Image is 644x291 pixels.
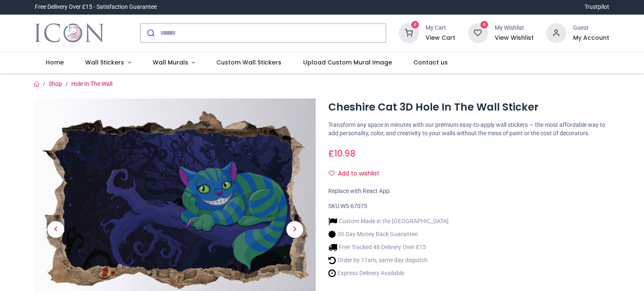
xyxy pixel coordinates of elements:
span: Next [286,221,303,238]
li: Custom Made in the [GEOGRAPHIC_DATA] [328,217,449,226]
a: Trustpilot [584,3,609,11]
sup: 0 [480,21,488,29]
span: Home [46,58,64,67]
div: Free Delivery Over £15 - Satisfaction Guarantee [35,3,157,11]
span: £ [328,147,356,160]
span: Upload Custom Mural Image [303,58,392,67]
a: Wall Stickers [74,52,142,74]
a: Shop [49,80,62,87]
div: My Cart [426,24,455,32]
span: WS-67075 [340,203,367,209]
div: My Wishlist [495,24,534,32]
span: Wall Stickers [85,58,124,67]
a: My Account [573,34,609,42]
a: Wall Murals [142,52,206,74]
span: Previous [47,221,64,238]
li: Order by 11am, same day dispatch [328,256,449,265]
span: Custom Wall Stickers [216,58,281,67]
a: Hole In The Wall [71,80,112,87]
h1: Cheshire Cat 3D Hole In The Wall Sticker [328,100,609,114]
button: Submit [140,24,160,42]
li: 30 Day Money Back Guarantee [328,230,449,239]
sup: 0 [411,21,419,29]
a: View Wishlist [495,34,534,42]
span: Wall Murals [153,58,188,67]
div: Guest [573,24,609,32]
li: Free Tracked 48 Delivery Over £15 [328,243,449,252]
a: View Cart [426,34,455,42]
div: SKU: [328,202,609,211]
p: Transform any space in minutes with our premium easy-to-apply wall stickers — the most affordable... [328,121,609,137]
a: Logo of Icon Wall Stickers [35,21,104,45]
span: Contact us [413,58,448,67]
li: Express Delivery Available [328,269,449,278]
i: Add to wishlist [329,170,335,176]
a: 0 [468,29,488,36]
span: 10.98 [334,147,356,160]
img: Icon Wall Stickers [35,21,104,45]
div: Replace with React App. [328,187,609,196]
button: Add to wishlistAdd to wishlist [328,167,387,181]
a: 0 [399,29,419,36]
